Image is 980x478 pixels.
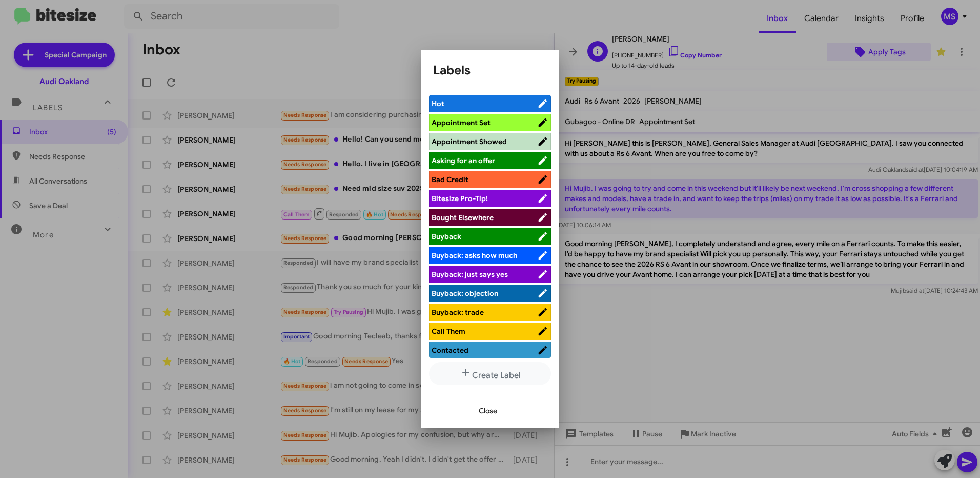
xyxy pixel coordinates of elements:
[432,289,498,298] span: Buyback: objection
[432,308,484,317] span: Buyback: trade
[433,62,547,78] h1: Labels
[471,402,505,420] button: Close
[432,137,507,146] span: Appointment Showed
[479,402,497,420] span: Close
[432,118,491,127] span: Appointment Set
[432,99,444,108] span: Hot
[432,213,494,222] span: Bought Elsewhere
[429,362,551,385] button: Create Label
[432,327,465,336] span: Call Them
[432,346,468,355] span: Contacted
[432,156,495,165] span: Asking for an offer
[432,232,461,241] span: Buyback
[432,175,468,184] span: Bad Credit
[432,270,508,279] span: Buyback: just says yes
[432,194,488,203] span: Bitesize Pro-Tip!
[432,251,517,260] span: Buyback: asks how much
